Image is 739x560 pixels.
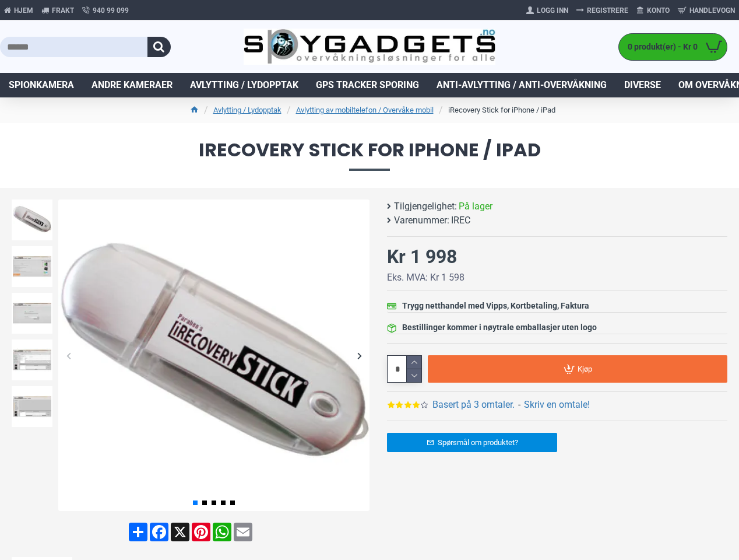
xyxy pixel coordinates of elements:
[12,339,52,380] img: iRecovery Stick for iPhone / iPad - SpyGadgets.no
[170,523,191,541] a: X
[428,73,615,97] a: Anti-avlytting / Anti-overvåkning
[221,501,226,505] span: Go to slide 4
[9,78,74,92] span: Spionkamera
[212,501,216,505] span: Go to slide 3
[181,73,307,97] a: Avlytting / Lydopptak
[674,1,739,20] a: Handlevogn
[193,501,198,505] span: Go to slide 1
[190,78,298,92] span: Avlytting / Lydopptak
[387,243,457,271] div: Kr 1 998
[316,78,419,92] span: GPS Tracker Sporing
[689,5,735,16] span: Handlevogn
[58,345,79,366] div: Previous slide
[615,73,670,97] a: Diverse
[230,501,235,505] span: Go to slide 5
[12,293,52,334] img: iRecovery Stick for iPhone / iPad - SpyGadgets.no
[12,141,727,170] span: iRecovery Stick for iPhone / iPad
[212,523,233,541] a: WhatsApp
[12,386,52,427] img: iRecovery Stick for iPhone / iPad - SpyGadgets.no
[92,78,173,92] span: Andre kameraer
[437,78,607,92] span: Anti-avlytting / Anti-overvåkning
[93,5,129,16] span: 940 99 099
[349,345,369,366] div: Next slide
[522,1,572,20] a: Logg Inn
[619,41,701,53] span: 0 produkt(er) - Kr 0
[518,399,520,410] b: -
[647,5,670,16] span: Konto
[432,398,515,412] a: Basert på 3 omtaler.
[14,5,33,16] span: Hjem
[52,5,74,16] span: Frakt
[632,1,674,20] a: Konto
[213,104,281,116] a: Avlytting / Lydopptak
[307,73,428,97] a: GPS Tracker Sporing
[83,73,181,97] a: Andre kameraer
[387,433,557,452] a: Spørsmål om produktet?
[578,365,592,373] span: Kjøp
[296,104,434,116] a: Avlytting av mobiltelefon / Overvåke mobil
[202,501,207,505] span: Go to slide 2
[394,199,457,213] b: Tilgjengelighet:
[12,199,52,240] img: iRecovery Stick for iPhone / iPad - SpyGadgets.no
[619,34,727,60] a: 0 produkt(er) - Kr 0
[537,5,568,16] span: Logg Inn
[191,523,212,541] a: Pinterest
[244,29,495,65] img: SpyGadgets.no
[524,398,590,412] a: Skriv en omtale!
[12,246,52,287] img: iRecovery Stick for iPhone / iPad - SpyGadgets.no
[402,321,597,334] div: Bestillinger kommer i nøytrale emballasjer uten logo
[459,199,492,213] span: På lager
[233,523,254,541] a: Email
[587,5,628,16] span: Registrere
[128,523,149,541] a: Share
[402,300,589,312] div: Trygg netthandel med Vipps, Kortbetaling, Faktura
[624,78,661,92] span: Diverse
[572,1,632,20] a: Registrere
[149,523,170,541] a: Facebook
[394,213,449,228] b: Varenummer:
[451,213,470,228] span: IREC
[58,199,369,511] img: iRecovery Stick for iPhone / iPad - SpyGadgets.no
